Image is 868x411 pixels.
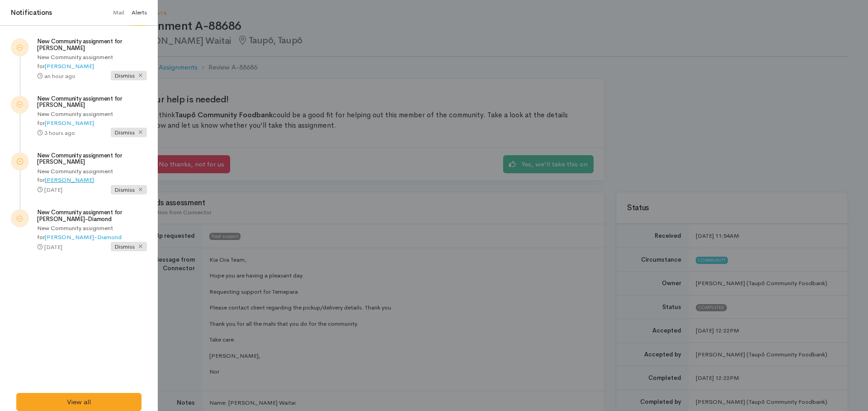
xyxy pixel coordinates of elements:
time: [DATE] [44,186,62,194]
span: Dismiss [111,185,147,194]
a: [PERSON_NAME]-Diamond [45,233,122,241]
span: Dismiss [111,128,147,137]
h5: New Community assignment for [PERSON_NAME]-Diamond [37,209,147,222]
p: New Community assignment for [37,110,147,127]
p: New Community assignment for [37,224,147,241]
p: New Community assignment for [37,53,147,70]
a: [PERSON_NAME] [45,119,94,127]
span: Dismiss [111,71,147,80]
time: an hour ago [44,72,75,80]
p: New Community assignment for [37,167,147,185]
h5: New Community assignment for [PERSON_NAME] [37,96,147,109]
time: [DATE] [44,243,62,251]
time: 3 hours ago [44,129,75,137]
a: [PERSON_NAME] [45,62,94,70]
a: [PERSON_NAME] [45,176,94,184]
h5: New Community assignment for [PERSON_NAME] [37,152,147,166]
h4: Notifications [11,8,52,18]
h5: New Community assignment for [PERSON_NAME] [37,38,147,51]
span: Dismiss [111,242,147,251]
